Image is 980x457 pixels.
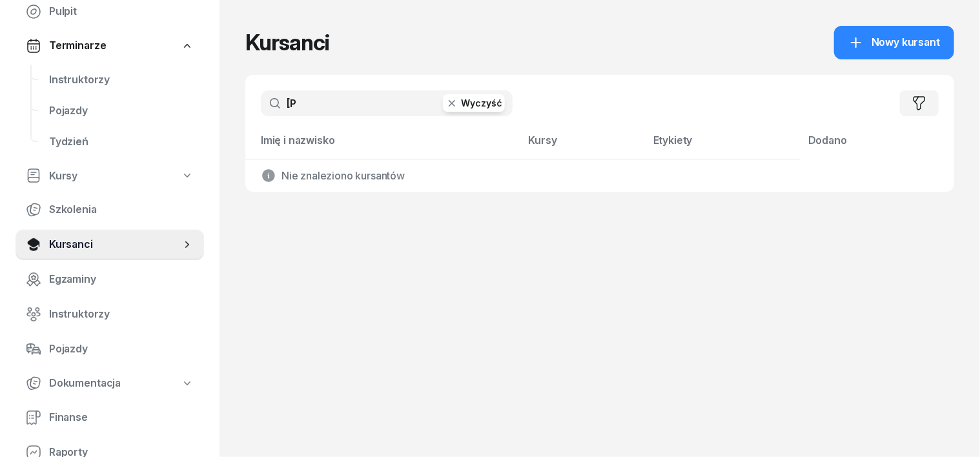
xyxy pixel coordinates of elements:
[443,94,505,112] button: Wyczyść
[49,72,194,88] span: Instruktorzy
[49,3,194,20] span: Pulpit
[39,127,204,157] a: Tydzień
[15,31,204,61] a: Terminarze
[15,229,204,260] a: Kursanci
[245,132,521,159] th: Imię i nazwisko
[15,334,204,365] a: Pojazdy
[49,306,194,323] span: Instruktorzy
[15,264,204,295] a: Egzaminy
[872,34,940,51] span: Nowy kursant
[49,341,194,358] span: Pojazdy
[49,236,181,253] span: Kursanci
[15,299,204,330] a: Instruktorzy
[49,201,194,218] span: Szkolenia
[15,369,204,398] a: Dokumentacja
[39,65,204,96] a: Instruktorzy
[245,31,329,54] h1: Kursanci
[15,161,204,191] a: Kursy
[261,90,513,116] input: Szukaj
[49,134,194,150] span: Tydzień
[49,409,194,426] span: Finanse
[261,168,790,185] div: Nie znaleziono kursantów
[49,168,77,185] span: Kursy
[15,402,204,433] a: Finanse
[646,132,801,159] th: Etykiety
[49,375,121,392] span: Dokumentacja
[801,132,954,159] th: Dodano
[49,103,194,119] span: Pojazdy
[49,271,194,288] span: Egzaminy
[15,194,204,225] a: Szkolenia
[521,132,646,159] th: Kursy
[39,96,204,127] a: Pojazdy
[49,37,106,54] span: Terminarze
[834,26,954,59] a: Nowy kursant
